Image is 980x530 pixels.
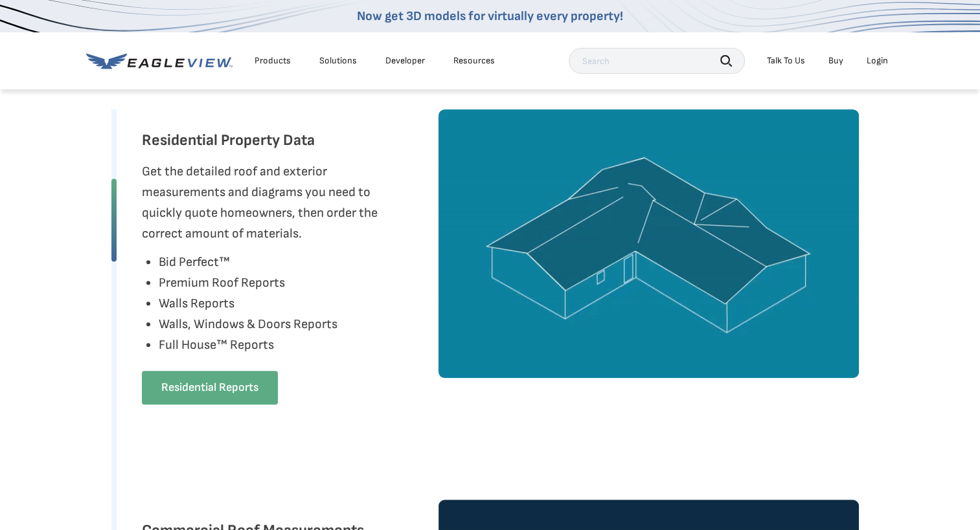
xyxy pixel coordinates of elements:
[255,55,291,67] div: Products
[159,293,337,314] li: Walls Reports
[142,371,278,404] a: Residential Reports
[142,161,407,244] p: Get the detailed roof and exterior measurements and diagrams you need to quickly quote homeowners...
[453,55,495,67] div: Resources
[828,55,843,67] a: Buy
[159,314,337,335] li: Walls, Windows & Doors Reports
[142,130,315,151] h3: Residential Property Data
[385,55,425,67] a: Developer
[159,272,337,293] li: Premium Roof Reports
[569,48,745,74] input: Search
[867,55,888,67] div: Login
[767,55,805,67] div: Talk To Us
[159,252,337,272] li: Bid Perfect™
[159,335,337,355] li: Full House™ Reports
[357,8,623,24] a: Now get 3D models for virtually every property!
[319,55,357,67] div: Solutions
